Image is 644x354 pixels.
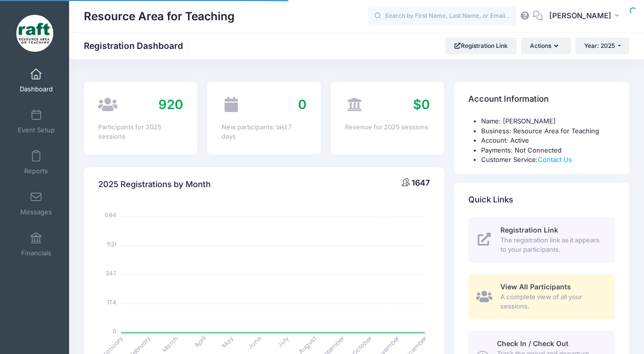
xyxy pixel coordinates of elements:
span: Reports [24,167,48,175]
a: Reports [13,145,60,180]
li: Customer Service: [481,155,615,165]
span: View All Participants [500,282,571,291]
div: New participants: last 7 days [222,122,306,142]
tspan: June [247,334,263,351]
tspan: March [160,334,180,354]
span: Registration Link [500,226,558,234]
span: Financials [21,249,51,257]
span: Dashboard [20,85,53,93]
span: Event Setup [18,126,55,134]
div: Participants for 2025 sessions [98,122,183,142]
a: Messages [13,186,60,221]
span: Check In / Check Out [497,339,568,348]
a: Dashboard [13,63,60,98]
button: Actions [521,38,570,54]
span: Messages [20,208,52,216]
button: [PERSON_NAME] [543,5,629,28]
span: The registration link as it appears to your participants. [500,236,604,255]
a: Event Setup [13,104,60,139]
h4: Account Information [468,85,549,114]
span: [PERSON_NAME] [549,10,611,21]
li: Business: Resource Area for Teaching [481,126,615,136]
h4: Quick Links [468,186,513,214]
h1: Registration Dashboard [84,40,191,51]
a: Registration Link [445,38,517,54]
h1: Resource Area for Teaching [84,5,234,28]
tspan: May [220,334,235,349]
li: Account: Active [481,136,615,146]
tspan: 521 [107,240,116,248]
span: $0 [413,97,430,112]
li: Payments: Not Connected [481,146,615,156]
h4: 2025 Registrations by Month [98,170,211,198]
span: 920 [158,97,183,112]
a: Contact Us [538,156,572,163]
div: Revenue for 2025 sessions [345,122,430,132]
a: View All Participants A complete view of all your sessions. [468,274,615,319]
a: Financials [13,227,60,262]
tspan: 0 [113,327,116,335]
li: Name: [PERSON_NAME] [481,117,615,126]
button: Year: 2025 [575,38,629,54]
span: Year: 2025 [584,42,615,49]
tspan: 347 [106,269,116,277]
a: Registration Link The registration link as it appears to your participants. [468,217,615,263]
tspan: 174 [107,298,116,306]
tspan: April [192,334,207,349]
img: Resource Area for Teaching [16,15,53,52]
span: A complete view of all your sessions. [500,292,604,312]
tspan: 694 [105,211,116,219]
input: Search by First Name, Last Name, or Email... [368,6,516,26]
tspan: July [276,334,291,349]
span: 0 [298,97,306,112]
span: 1647 [412,178,430,188]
